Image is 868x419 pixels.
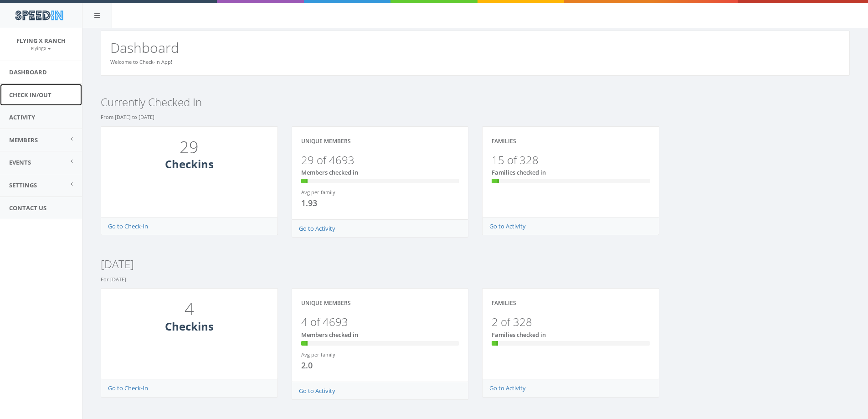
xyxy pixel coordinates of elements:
span: Families checked in [492,331,546,339]
h3: Currently Checked In [101,96,850,108]
h4: 1.93 [301,199,373,208]
h3: 4 of 4693 [301,316,459,328]
h3: 2 of 328 [492,316,650,328]
h3: [DATE] [101,258,850,270]
h4: Families [492,300,516,306]
span: Contact Us [9,204,46,212]
h3: Checkins [110,321,268,332]
small: From [DATE] to [DATE] [101,114,154,120]
span: Settings [9,181,37,189]
a: Go to Activity [299,224,335,233]
span: Members checked in [301,168,358,176]
h3: Checkins [110,158,268,170]
small: Avg per family [301,189,335,196]
a: Go to Check-In [108,384,148,392]
h4: Unique Members [301,300,351,306]
small: FlyingX [31,45,51,52]
small: Avg per family [301,351,335,358]
span: Families checked in [492,168,546,176]
h2: Dashboard [110,40,840,55]
img: speedin_logo.png [10,7,67,24]
h1: 29 [113,138,266,156]
span: Events [9,158,31,166]
a: FlyingX [31,44,51,52]
small: Welcome to Check-In App! [110,58,172,65]
span: Members checked in [301,331,358,339]
h1: 4 [113,300,266,318]
h4: 2.0 [301,361,373,370]
span: Members [9,136,38,144]
h3: 15 of 328 [492,154,650,166]
a: Go to Activity [299,387,335,395]
h4: Families [492,138,516,144]
h3: 29 of 4693 [301,154,459,166]
h4: Unique Members [301,138,351,144]
span: Flying X Ranch [16,36,66,45]
a: Go to Activity [489,384,526,392]
a: Go to Check-In [108,222,148,230]
a: Go to Activity [489,222,526,230]
small: For [DATE] [101,276,126,283]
